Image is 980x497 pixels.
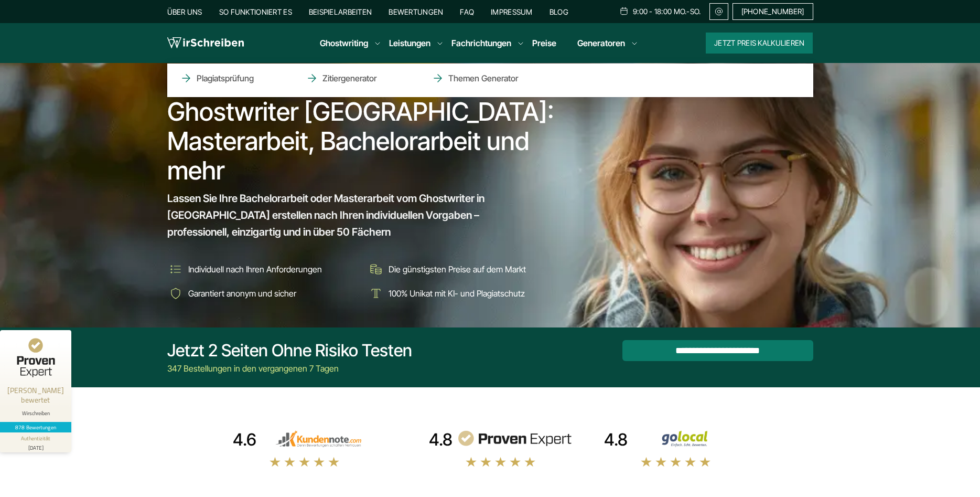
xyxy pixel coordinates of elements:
a: Leistungen [389,37,430,49]
div: 4.8 [429,429,453,450]
div: [DATE] [4,442,67,450]
a: Impressum [491,7,533,16]
img: stars [465,456,536,468]
li: 100% Unikat mit KI- und Plagiatschutz [368,285,561,302]
div: 4.6 [233,429,256,450]
img: stars [269,456,340,468]
span: Lassen Sie Ihre Bachelorarbeit oder Masterarbeit vom Ghostwriter in [GEOGRAPHIC_DATA] erstellen n... [167,190,542,240]
h1: Ghostwriter [GEOGRAPHIC_DATA]: Masterarbeit, Bachelorarbeit und mehr [167,97,562,185]
a: FAQ [460,7,474,16]
img: Garantiert anonym und sicher [167,285,184,302]
a: Zitiergenerator [306,72,411,84]
div: Wirschreiben [4,410,67,417]
span: [PHONE_NUMBER] [741,7,804,16]
li: Individuell nach Ihren Anforderungen [167,261,360,278]
div: Authentizität [21,435,51,442]
img: provenexpert reviews [457,430,572,447]
button: Jetzt Preis kalkulieren [706,33,813,54]
a: Bewertungen [389,7,443,16]
a: Fachrichtungen [451,37,511,49]
img: Die günstigsten Preise auf dem Markt [368,261,384,278]
img: stars [640,456,712,468]
img: kundennote [261,430,376,447]
a: Über uns [167,7,202,16]
a: Beispielarbeiten [309,7,372,16]
a: Generatoren [577,37,625,49]
a: Ghostwriting [320,37,368,49]
div: 4.8 [604,429,628,450]
a: Blog [550,7,568,16]
li: Garantiert anonym und sicher [167,285,360,302]
a: Plagiatsprüfung [180,72,285,84]
img: 100% Unikat mit KI- und Plagiatschutz [368,285,384,302]
a: Preise [532,38,556,48]
a: So funktioniert es [219,7,292,16]
img: Individuell nach Ihren Anforderungen [167,261,184,278]
div: 347 Bestellungen in den vergangenen 7 Tagen [167,362,412,375]
img: logo wirschreiben [167,35,244,51]
img: Schedule [619,7,629,15]
img: Email [714,7,724,16]
span: 9:00 - 18:00 Mo.-So. [633,7,701,16]
a: Themen Generator [432,72,536,84]
li: Die günstigsten Preise auf dem Markt [368,261,561,278]
div: Jetzt 2 Seiten ohne Risiko testen [167,340,412,361]
a: [PHONE_NUMBER] [733,3,813,20]
img: Wirschreiben Bewertungen [632,430,747,447]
